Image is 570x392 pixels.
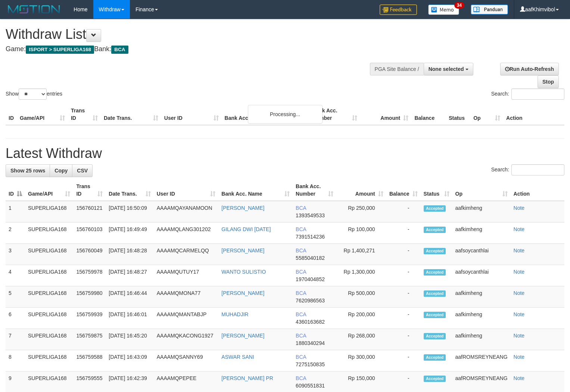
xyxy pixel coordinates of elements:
a: GILANG DWI [DATE] [221,226,271,232]
th: Bank Acc. Number: activate to sort column ascending [293,180,336,201]
a: Note [514,354,525,360]
td: - [386,308,421,329]
span: Copy 7275150835 to clipboard [296,361,325,367]
img: Feedback.jpg [380,4,417,15]
span: Accepted [424,333,446,339]
span: Accepted [424,354,446,361]
td: 156759980 [73,286,106,308]
button: None selected [424,63,473,75]
a: MUHADJIR [221,311,248,317]
td: 2 [6,223,25,244]
th: Amount [360,104,411,125]
span: Copy 4360163682 to clipboard [296,319,325,325]
h1: Latest Withdraw [6,146,564,161]
a: [PERSON_NAME] PR [221,375,273,381]
td: AAAAMQKACONG1927 [154,329,219,350]
td: - [386,329,421,350]
span: BCA [296,375,306,381]
td: [DATE] 16:48:28 [106,244,153,265]
td: aafkimheng [452,286,511,308]
td: - [386,265,421,286]
label: Show entries [6,88,62,100]
td: - [386,201,421,223]
td: 156759588 [73,350,106,371]
a: Note [514,375,525,381]
img: MOTION_logo.png [6,4,62,15]
th: Trans ID: activate to sort column ascending [73,180,106,201]
th: Bank Acc. Name [222,104,309,125]
td: Rp 250,000 [336,201,386,223]
th: ID [6,104,17,125]
span: Accepted [424,227,446,233]
a: Show 25 rows [6,164,50,177]
input: Search: [511,88,564,100]
span: ISPORT > SUPERLIGA168 [26,46,94,54]
td: 1 [6,201,25,223]
td: [DATE] 16:46:44 [106,286,153,308]
th: ID: activate to sort column descending [6,180,25,201]
td: AAAAMQLANG301202 [154,223,219,244]
th: Game/API: activate to sort column ascending [25,180,73,201]
th: Amount: activate to sort column ascending [336,180,386,201]
a: Note [514,205,525,211]
td: SUPERLIGA168 [25,350,73,371]
td: Rp 500,000 [336,286,386,308]
td: 8 [6,350,25,371]
span: 34 [454,2,464,9]
a: Note [514,226,525,232]
label: Search: [491,88,564,100]
input: Search: [511,164,564,175]
span: Copy 5585040182 to clipboard [296,255,325,261]
th: Action [503,104,564,125]
td: AAAAMQSANNY69 [154,350,219,371]
td: [DATE] 16:46:01 [106,308,153,329]
td: [DATE] 16:49:49 [106,223,153,244]
td: AAAAMQMONA77 [154,286,219,308]
td: Rp 100,000 [336,223,386,244]
td: [DATE] 16:50:09 [106,201,153,223]
select: Showentries [19,88,47,100]
td: - [386,244,421,265]
td: [DATE] 16:43:09 [106,350,153,371]
th: Bank Acc. Name: activate to sort column ascending [218,180,293,201]
span: BCA [296,290,306,296]
th: User ID: activate to sort column ascending [154,180,219,201]
td: AAAAMQUTUY17 [154,265,219,286]
th: Action [511,180,564,201]
td: 156759978 [73,265,106,286]
td: 156760121 [73,201,106,223]
a: [PERSON_NAME] [221,333,264,339]
th: Op [470,104,503,125]
td: AAAAMQCARMELQQ [154,244,219,265]
td: SUPERLIGA168 [25,265,73,286]
span: Copy 7391514236 to clipboard [296,234,325,240]
a: CSV [72,164,93,177]
img: Button%20Memo.svg [428,4,460,15]
span: Accepted [424,205,446,212]
div: PGA Site Balance / [370,63,424,75]
th: Op: activate to sort column ascending [452,180,511,201]
td: [DATE] 16:45:20 [106,329,153,350]
td: 5 [6,286,25,308]
th: Date Trans. [101,104,161,125]
img: panduan.png [471,4,508,15]
span: BCA [296,205,306,211]
a: WANTO SULISTIO [221,269,266,275]
td: SUPERLIGA168 [25,201,73,223]
td: 7 [6,329,25,350]
span: BCA [296,354,306,360]
div: Processing... [248,105,323,124]
td: aafsoycanthlai [452,244,511,265]
a: Note [514,248,525,253]
span: Copy 6090551831 to clipboard [296,383,325,389]
label: Search: [491,164,564,175]
td: Rp 1,300,000 [336,265,386,286]
span: Accepted [424,312,446,318]
span: Copy 1880340294 to clipboard [296,340,325,346]
td: 156760103 [73,223,106,244]
td: 4 [6,265,25,286]
td: 3 [6,244,25,265]
span: BCA [296,269,306,275]
span: BCA [111,46,128,54]
td: - [386,350,421,371]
